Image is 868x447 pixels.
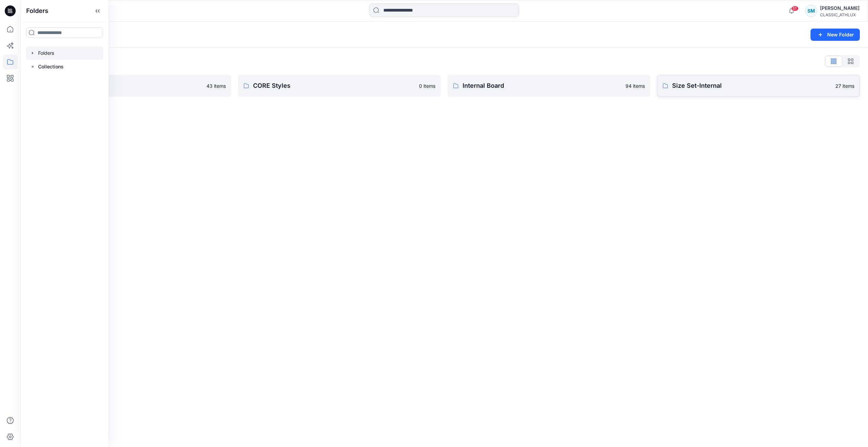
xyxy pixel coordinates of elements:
[657,75,860,97] a: Size Set-Internal27 items
[44,81,202,90] p: 3D Team
[835,82,854,89] p: 27 items
[625,82,645,89] p: 94 items
[805,5,817,17] div: SM
[791,6,799,11] span: 51
[820,12,859,17] div: CLASSIC_ATHLUX
[820,4,859,12] div: [PERSON_NAME]
[811,29,860,41] button: New Folder
[238,75,441,97] a: CORE Styles0 items
[419,82,435,89] p: 0 items
[206,82,226,89] p: 43 items
[29,75,231,97] a: 3D Team43 items
[253,81,415,90] p: CORE Styles
[448,75,650,97] a: Internal Board94 items
[38,63,64,71] p: Collections
[463,81,621,90] p: Internal Board
[672,81,831,90] p: Size Set-Internal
